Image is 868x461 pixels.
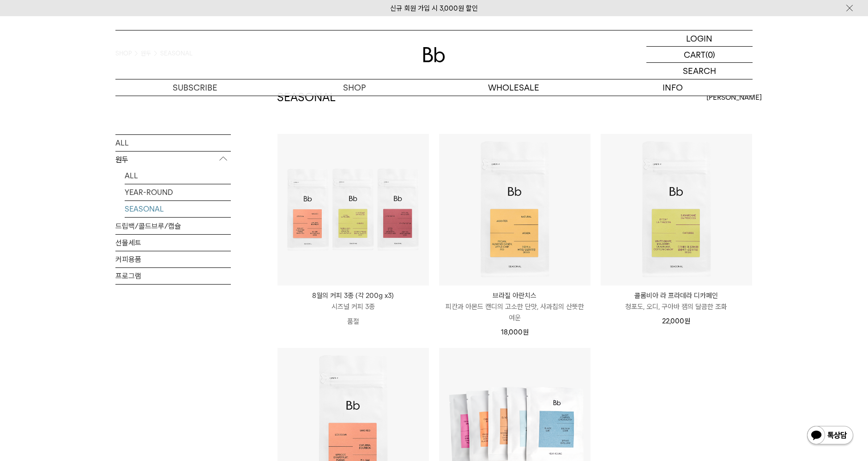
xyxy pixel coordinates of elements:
span: [PERSON_NAME] [706,92,762,103]
p: 시즈널 커피 3종 [277,301,429,312]
img: 브라질 아란치스 [439,134,591,285]
span: 18,000 [501,328,529,336]
h2: SEASONAL [277,90,336,105]
img: 콜롬비아 라 프라데라 디카페인 [601,134,752,285]
a: CART (0) [646,47,753,63]
span: 22,000 [663,317,691,325]
p: 8월의 커피 3종 (각 200g x3) [277,290,429,301]
p: 원두 [115,151,231,168]
a: 신규 회원 가입 시 3,000원 할인 [390,4,478,12]
a: 프로그램 [115,267,231,284]
a: 브라질 아란치스 피칸과 아몬드 캔디의 고소한 단맛, 사과칩의 산뜻한 여운 [439,290,591,323]
p: WHOLESALE [434,79,593,96]
p: CART [684,47,705,62]
a: 콜롬비아 라 프라데라 디카페인 청포도, 오디, 구아바 잼의 달콤한 조화 [601,290,752,312]
p: LOGIN [687,30,713,46]
span: 원 [685,317,691,325]
p: 청포도, 오디, 구아바 잼의 달콤한 조화 [601,301,752,312]
p: SEARCH [683,63,716,79]
p: 피칸과 아몬드 캔디의 고소한 단맛, 사과칩의 산뜻한 여운 [439,301,591,323]
p: 브라질 아란치스 [439,290,591,301]
img: 로고 [423,47,445,62]
p: INFO [593,79,753,96]
img: 카카오톡 채널 1:1 채팅 버튼 [806,425,854,447]
a: YEAR-ROUND [125,184,231,200]
a: ALL [115,134,231,151]
p: (0) [705,47,715,62]
a: LOGIN [646,30,753,47]
a: 8월의 커피 3종 (각 200g x3) 시즈널 커피 3종 [277,290,429,312]
a: 선물세트 [115,234,231,250]
a: SUBSCRIBE [115,79,275,96]
img: 8월의 커피 3종 (각 200g x3) [277,134,429,285]
p: 품절 [277,312,429,331]
a: 커피용품 [115,251,231,267]
a: 드립백/콜드브루/캡슐 [115,218,231,234]
a: SHOP [275,79,434,96]
a: ALL [125,167,231,183]
p: 콜롬비아 라 프라데라 디카페인 [601,290,752,301]
span: 원 [523,328,529,336]
a: SEASONAL [125,200,231,217]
